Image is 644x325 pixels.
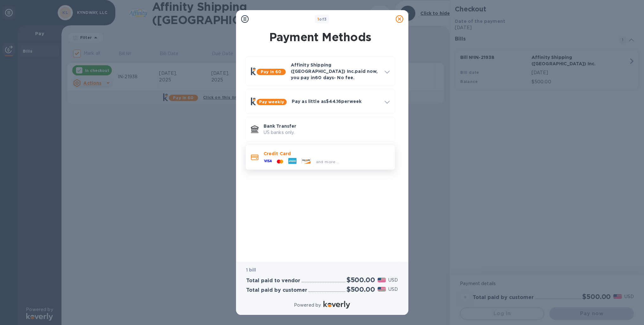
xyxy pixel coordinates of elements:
b: Pay in 60 [261,69,281,74]
b: 1 bill [246,267,256,272]
img: USD [378,287,386,291]
p: Credit Card [264,150,390,157]
p: US banks only. [264,129,390,136]
h3: Total paid to vendor [246,278,300,284]
img: USD [378,278,386,282]
b: Pay weekly [259,99,284,104]
p: Bank Transfer [264,123,390,129]
h3: Total paid by customer [246,287,307,293]
p: Affinity Shipping ([GEOGRAPHIC_DATA]) Inc. paid now, you pay in 60 days - No fee. [291,62,379,81]
h1: Payment Methods [244,30,396,44]
p: Pay as little as $44.16 per week [292,98,379,105]
span: and more... [316,159,339,164]
span: 1 [317,17,319,22]
p: USD [388,286,398,293]
p: Powered by [294,302,321,309]
p: USD [388,277,398,284]
b: of 3 [317,17,327,22]
h2: $500.00 [347,276,375,284]
h2: $500.00 [347,285,375,293]
img: Logo [323,301,350,309]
